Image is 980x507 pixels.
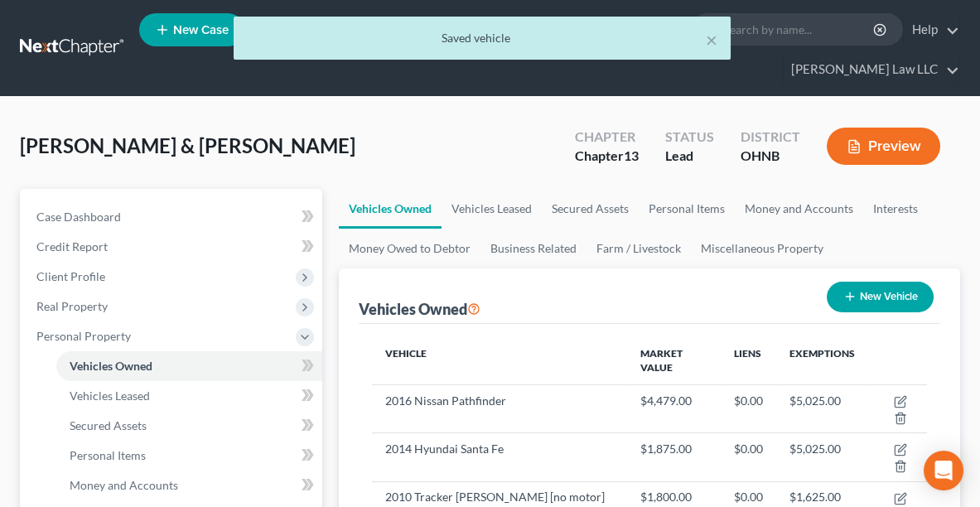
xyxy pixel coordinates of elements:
a: Secured Assets [56,411,322,441]
th: Exemptions [776,337,868,385]
a: Client Portal [320,15,427,45]
a: Secured Assets [542,189,639,229]
a: Directory Cases [427,15,554,45]
span: Secured Assets [70,418,147,432]
span: Vehicles Leased [70,389,150,403]
span: Money and Accounts [70,478,178,492]
th: Market Value [627,337,721,385]
a: Personal Items [56,441,322,471]
a: Farm / Livestock [587,229,691,268]
a: Credit Report [23,232,322,262]
div: District [741,128,800,147]
a: Interests [863,189,928,229]
span: 13 [624,147,639,163]
th: Liens [721,337,776,385]
td: $4,479.00 [627,384,721,432]
td: $5,025.00 [776,433,868,481]
a: Vehicles Leased [56,381,322,411]
div: Status [665,128,714,147]
button: Preview [827,128,940,165]
span: Vehicles Owned [70,359,152,373]
span: Personal Items [70,448,146,462]
td: 2014 Hyundai Santa Fe [372,433,627,481]
span: Client Profile [36,269,105,283]
td: $0.00 [721,384,776,432]
div: Lead [665,147,714,166]
a: Business Related [480,229,587,268]
span: Credit Report [36,239,108,254]
div: OHNB [741,147,800,166]
td: 2016 Nissan Pathfinder [372,384,627,432]
div: Chapter [575,147,639,166]
a: Miscellaneous Property [691,229,833,268]
span: Real Property [36,299,108,313]
span: [PERSON_NAME] & [PERSON_NAME] [20,133,355,157]
input: Search by name... [724,14,876,45]
div: Chapter [575,128,639,147]
a: Money and Accounts [735,189,863,229]
a: Vehicles Owned [56,351,322,381]
a: Help [904,15,959,45]
td: $1,875.00 [627,433,721,481]
a: Home [249,15,320,45]
a: DebtorCC [554,15,648,45]
button: × [706,30,717,50]
td: $5,025.00 [776,384,868,432]
a: [PERSON_NAME] Law LLC [783,55,959,84]
div: Open Intercom Messenger [924,451,963,490]
a: Personal Items [639,189,735,229]
a: Money Owed to Debtor [339,229,480,268]
td: $0.00 [721,433,776,481]
a: Vehicles Owned [339,189,442,229]
span: Case Dashboard [36,210,121,224]
div: Saved vehicle [247,30,717,46]
span: Personal Property [36,329,131,343]
a: Case Dashboard [23,202,322,232]
a: Money and Accounts [56,471,322,500]
div: Vehicles Owned [359,299,480,319]
th: Vehicle [372,337,627,385]
button: New Vehicle [827,282,934,312]
a: Vehicles Leased [442,189,542,229]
